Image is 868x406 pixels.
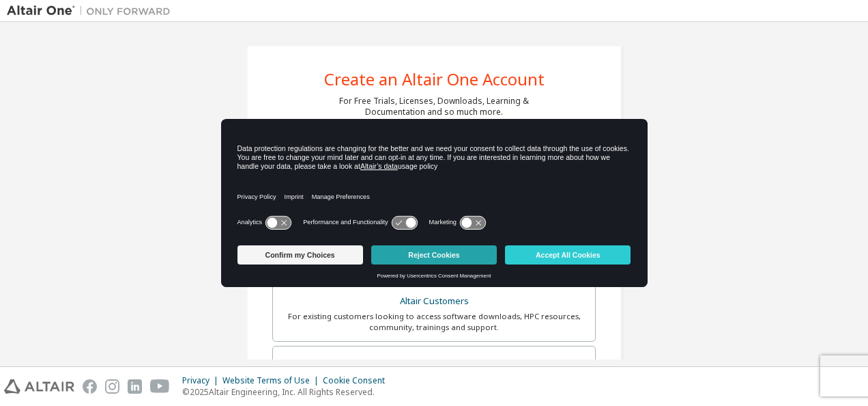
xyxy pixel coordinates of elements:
div: Altair Customers [281,292,587,311]
img: facebook.svg [83,379,97,394]
img: instagram.svg [105,379,119,394]
p: © 2025 Altair Engineering, Inc. All Rights Reserved. [182,386,393,398]
div: For Free Trials, Licenses, Downloads, Learning & Documentation and so much more. [339,96,529,118]
div: Students [281,355,587,374]
div: For existing customers looking to access software downloads, HPC resources, community, trainings ... [281,311,587,333]
div: Website Terms of Use [222,375,323,386]
div: Cookie Consent [323,375,393,386]
div: Create an Altair One Account [324,71,545,87]
img: altair_logo.svg [4,379,74,394]
img: linkedin.svg [128,379,142,394]
div: Privacy [182,375,222,386]
img: youtube.svg [150,379,170,394]
img: Altair One [7,4,177,18]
